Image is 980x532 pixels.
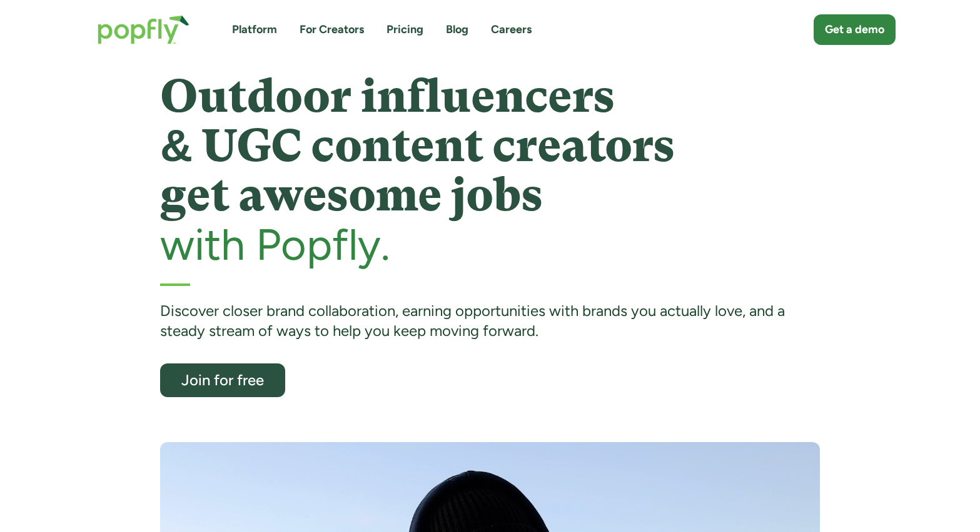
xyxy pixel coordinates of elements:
a: For Creators [300,22,364,37]
div: Discover closer brand collaboration, earning opportunities with brands you actually love, and a s... [160,301,820,342]
a: Pricing [386,22,423,37]
a: Join for free [160,363,285,397]
div: Get a demo [825,22,884,37]
a: home [85,2,202,57]
a: Get a demo [814,14,896,45]
a: Platform [232,22,277,37]
h1: Outdoor influencers & UGC content creators get awesome jobs [160,72,820,220]
div: Join for free [171,372,274,388]
a: Blog [446,22,468,37]
a: Careers [491,22,532,37]
h2: with Popfly. [160,220,820,268]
